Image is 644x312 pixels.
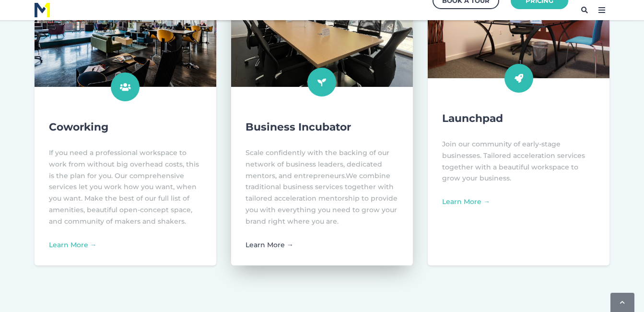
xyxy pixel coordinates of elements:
[49,120,202,135] h4: Coworking
[246,148,389,180] span: Scale confidently with the backing of our network of business leaders, dedicated mentors, and ent...
[246,171,398,226] span: We combine traditional business services together with tailored acceleration mentorship to provid...
[442,111,595,126] h4: Launchpad
[35,3,50,17] img: M1 Logo - Blue Letters - for Light Backgrounds-2
[49,240,97,249] a: Learn More →
[49,148,199,226] span: If you need a professional workspace to work from without big overhead costs, this is the plan fo...
[246,120,398,135] h4: Business Incubator
[442,140,585,182] span: Join our community of early-stage businesses. Tailored acceleration services together with a beau...
[246,240,293,249] a: Learn More →
[442,197,490,206] a: Learn More →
